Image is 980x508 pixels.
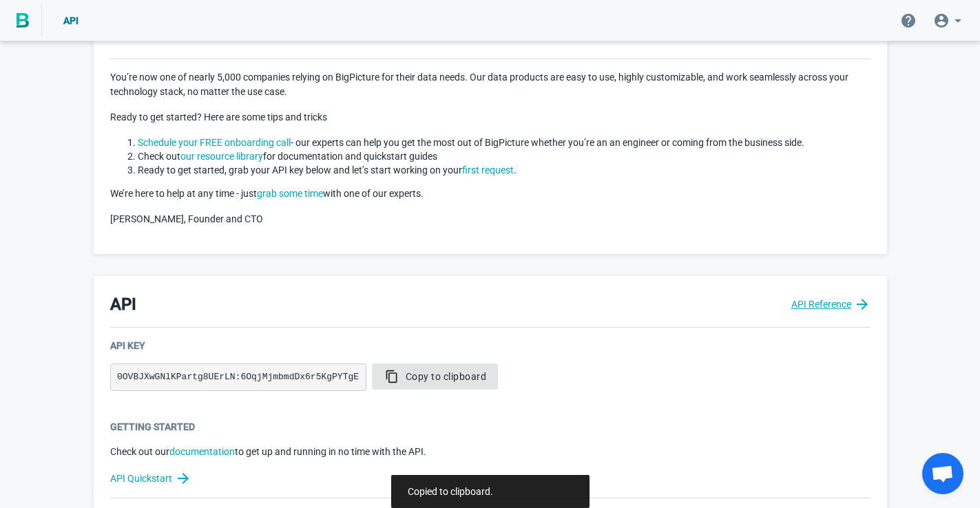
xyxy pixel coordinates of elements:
[110,187,870,201] p: We’re here to help at any time - just with one of our experts.
[110,420,870,434] div: Getting Started
[138,136,870,149] li: - our experts can help you get the most out of BigPicture whether you’re an an engineer or coming...
[110,70,870,99] p: You’re now one of nearly 5,000 companies relying on BigPicture for their data needs. Our data pro...
[138,163,870,177] li: Ready to get started, grab your API key below and let’s start working on your .
[791,296,870,313] a: API Reference
[110,293,136,316] h3: API
[408,486,493,497] span: Copied to clipboard.
[180,151,263,162] a: our resource library
[17,13,29,28] img: BigPicture.io
[110,339,870,352] div: API Key
[110,212,870,226] p: [PERSON_NAME], Founder and CTO
[169,446,235,457] a: documentation
[110,363,366,391] pre: 0OVBJXwGNlKPartg8UErLN:6OqjMjmbmdDx6r5KgPYTgE
[110,110,870,125] p: Ready to get started? Here are some tips and tricks
[138,149,870,163] li: Check out for documentation and quickstart guides
[462,165,514,176] a: first request
[372,363,499,390] button: Copy to clipboard
[257,188,323,199] a: grab some time
[138,137,291,148] a: Schedule your FREE onboarding call
[922,453,963,494] div: Open chat
[110,445,870,459] p: Check out our to get up and running in no time with the API.
[110,470,870,487] a: API Quickstart
[63,15,79,26] span: API
[384,370,487,383] span: Copy to clipboard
